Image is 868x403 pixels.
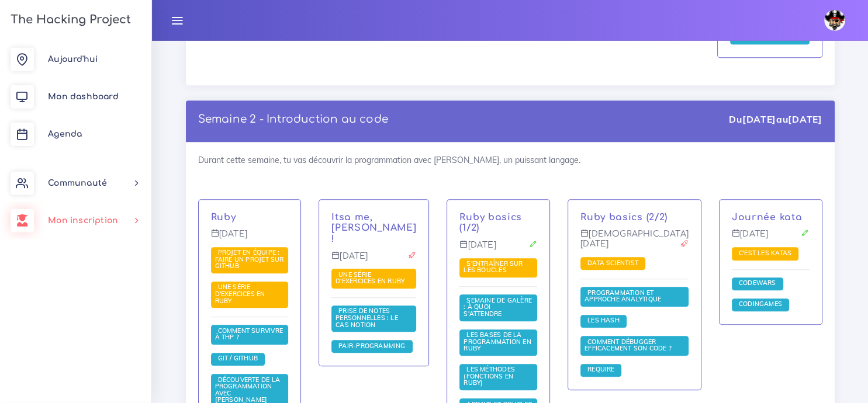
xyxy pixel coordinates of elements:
[336,307,398,328] span: Prise de notes personnelles : le cas Notion
[336,271,407,286] a: Une série d'exercices en Ruby
[211,212,236,223] a: Ruby
[824,10,845,31] img: avatar
[736,279,779,287] span: Codewars
[211,229,289,248] p: [DATE]
[464,259,523,275] span: S'entraîner sur les boucles
[215,327,283,342] a: Comment survivre à THP ?
[585,338,675,353] a: Comment débugger efficacement son code ?
[48,55,98,64] span: Aujourd'hui
[459,212,522,234] a: Ruby basics (1/2)
[585,316,623,324] span: Les Hash
[336,342,408,350] a: Pair-Programming
[215,249,284,270] a: Projet en équipe : faire un projet sur Github
[580,229,689,258] p: [DEMOGRAPHIC_DATA][DATE]
[736,300,785,308] span: Codingames
[331,212,416,245] a: Itsa me, [PERSON_NAME] !
[736,249,794,258] a: C'est les katas
[336,342,408,350] span: Pair-Programming
[585,289,664,304] a: Programmation et approche analytique
[736,300,785,308] a: Codingames
[215,355,261,363] a: Git / Github
[215,283,265,304] span: Une série d'exercices en Ruby
[459,240,537,259] p: [DATE]
[215,354,261,362] span: Git / Github
[48,92,119,101] span: Mon dashboard
[48,130,82,138] span: Agenda
[464,331,531,353] a: Les bases de la programmation en Ruby
[464,366,515,387] a: Les méthodes (fonctions en Ruby)
[48,216,118,225] span: Mon inscription
[732,229,810,248] p: [DATE]
[215,283,265,305] a: Une série d'exercices en Ruby
[585,366,617,374] a: Require
[736,279,779,287] a: Codewars
[742,113,776,125] strong: [DATE]
[336,307,398,329] a: Prise de notes personnelles : le cas Notion
[729,113,822,126] div: Du au
[198,113,388,125] a: Semaine 2 - Introduction au code
[580,212,668,223] a: Ruby basics (2/2)
[464,331,531,352] span: Les bases de la programmation en Ruby
[585,289,664,304] span: Programmation et approche analytique
[788,113,822,125] strong: [DATE]
[585,259,641,267] a: Data scientist
[464,260,523,275] a: S'entraîner sur les boucles
[732,212,802,223] a: Journée kata
[585,365,617,373] span: Require
[215,326,283,342] span: Comment survivre à THP ?
[736,249,794,257] span: C'est les katas
[585,317,623,325] a: Les Hash
[464,365,515,387] span: Les méthodes (fonctions en Ruby)
[48,179,107,187] span: Communauté
[7,13,131,26] h3: The Hacking Project
[215,248,284,270] span: Projet en équipe : faire un projet sur Github
[464,296,532,318] a: Semaine de galère : à quoi s'attendre
[331,251,416,270] p: [DATE]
